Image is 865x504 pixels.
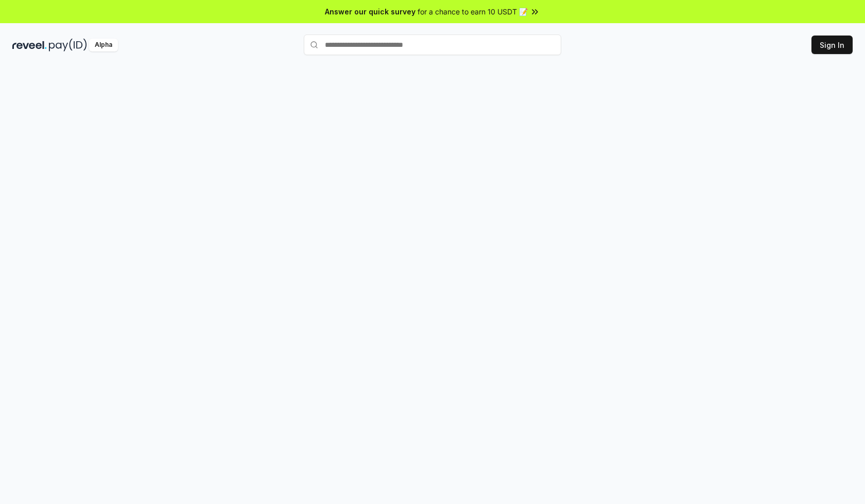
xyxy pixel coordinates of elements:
[89,39,118,51] div: Alpha
[12,39,47,51] img: reveel_dark
[418,6,528,17] span: for a chance to earn 10 USDT 📝
[49,39,87,51] img: pay_id
[325,6,416,17] span: Answer our quick survey
[811,36,853,54] button: Sign In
